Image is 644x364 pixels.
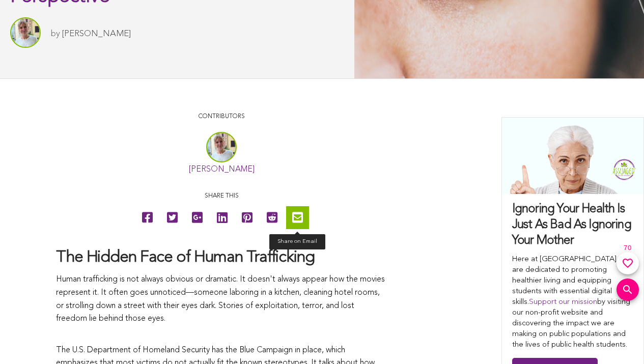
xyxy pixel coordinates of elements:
[56,247,387,269] h2: The Hidden Face of Human Trafficking
[62,30,131,38] a: [PERSON_NAME]
[286,206,309,229] a: Share on Email
[51,30,60,38] span: by
[189,165,255,174] a: [PERSON_NAME]
[56,273,387,325] p: Human trafficking is not always obvious or dramatic. It doesn't always appear how the movies repr...
[56,191,387,201] p: Share this
[10,17,41,48] img: Katy Dunham
[593,315,644,364] iframe: Chat Widget
[56,112,387,122] p: CONTRIBUTORS
[269,234,325,249] div: Share on Email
